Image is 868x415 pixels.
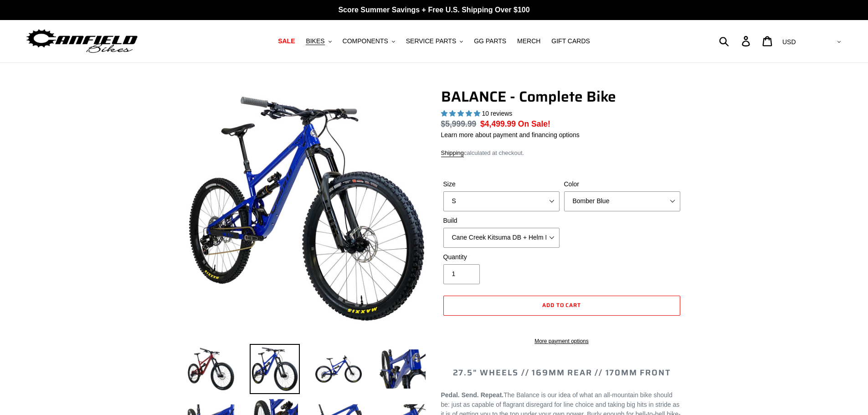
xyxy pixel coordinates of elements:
[542,301,581,309] span: Add to cart
[306,37,324,45] span: BIKES
[441,149,464,157] a: Shipping
[480,119,516,128] span: $4,499.99
[564,179,680,189] label: Color
[518,118,550,130] span: On Sale!
[443,216,560,225] label: Build
[443,179,560,189] label: Size
[313,344,364,394] img: Load image into Gallery viewer, BALANCE - Complete Bike
[343,37,388,45] span: COMPONENTS
[482,110,512,117] span: 10 reviews
[474,37,506,45] span: GG PARTS
[406,37,456,45] span: SERVICE PARTS
[186,344,236,394] img: Load image into Gallery viewer, BALANCE - Complete Bike
[441,110,482,117] span: 5.00 stars
[517,37,540,45] span: MERCH
[443,337,680,345] a: More payment options
[443,296,680,316] button: Add to cart
[551,37,590,45] span: GIFT CARDS
[250,344,300,394] img: Load image into Gallery viewer, BALANCE - Complete Bike
[273,35,299,47] a: SALE
[469,35,511,47] a: GG PARTS
[401,35,467,47] button: SERVICE PARTS
[278,37,295,45] span: SALE
[377,344,427,394] img: Load image into Gallery viewer, BALANCE - Complete Bike
[443,252,560,262] label: Quantity
[441,88,683,105] h1: BALANCE - Complete Bike
[513,35,545,47] a: MERCH
[441,119,477,128] s: $5,999.99
[441,131,580,138] a: Learn more about payment and financing options
[441,149,683,158] div: calculated at checkout.
[441,368,683,378] h2: 27.5" WHEELS // 169MM REAR // 170MM FRONT
[338,35,400,47] button: COMPONENTS
[547,35,595,47] a: GIFT CARDS
[724,31,747,51] input: Search
[441,391,504,399] b: Pedal. Send. Repeat.
[25,27,139,56] img: Canfield Bikes
[301,35,336,47] button: BIKES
